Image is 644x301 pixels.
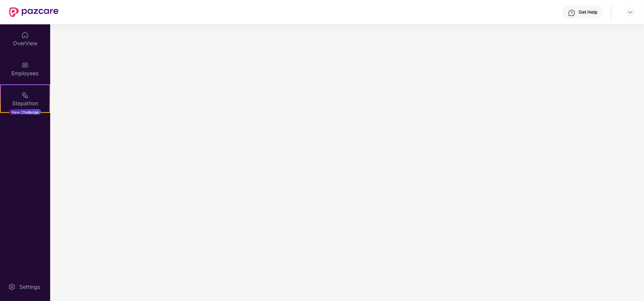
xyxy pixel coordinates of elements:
[17,283,42,291] div: Settings
[21,91,29,99] img: svg+xml;base64,PHN2ZyB4bWxucz0iaHR0cDovL3d3dy53My5vcmcvMjAwMC9zdmciIHdpZHRoPSIyMSIgaGVpZ2h0PSIyMC...
[568,9,576,17] img: svg+xml;base64,PHN2ZyBpZD0iSGVscC0zMngzMiIgeG1sbnM9Imh0dHA6Ly93d3cudzMub3JnLzIwMDAvc3ZnIiB3aWR0aD...
[8,283,16,291] img: svg+xml;base64,PHN2ZyBpZD0iU2V0dGluZy0yMHgyMCIgeG1sbnM9Imh0dHA6Ly93d3cudzMub3JnLzIwMDAvc3ZnIiB3aW...
[1,100,49,107] div: Stepathon
[21,61,29,69] img: svg+xml;base64,PHN2ZyBpZD0iRW1wbG95ZWVzIiB4bWxucz0iaHR0cDovL3d3dy53My5vcmcvMjAwMC9zdmciIHdpZHRoPS...
[9,7,59,17] img: New Pazcare Logo
[9,109,41,115] div: New Challenge
[21,31,29,39] img: svg+xml;base64,PHN2ZyBpZD0iSG9tZSIgeG1sbnM9Imh0dHA6Ly93d3cudzMub3JnLzIwMDAvc3ZnIiB3aWR0aD0iMjAiIG...
[627,9,633,15] img: svg+xml;base64,PHN2ZyBpZD0iRHJvcGRvd24tMzJ4MzIiIHhtbG5zPSJodHRwOi8vd3d3LnczLm9yZy8yMDAwL3N2ZyIgd2...
[579,9,597,15] div: Get Help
